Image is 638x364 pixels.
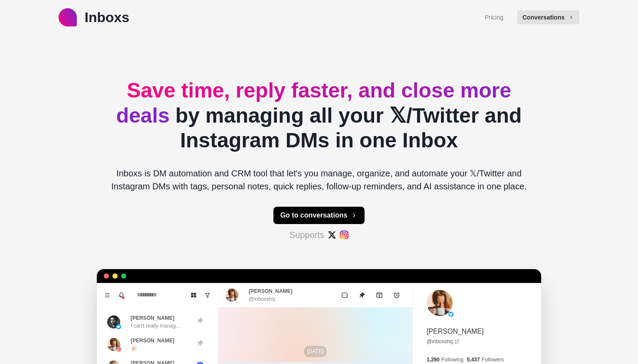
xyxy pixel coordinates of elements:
[485,13,503,22] a: Pricing
[131,337,174,344] p: [PERSON_NAME]
[107,338,120,351] img: picture
[371,286,388,304] button: Archive
[59,7,129,28] a: logoInboxs
[107,315,120,328] img: picture
[131,314,174,322] p: [PERSON_NAME]
[59,8,77,26] img: logo
[249,295,275,303] p: @inboxshq
[114,288,128,302] button: Notifications
[482,356,504,364] p: Followers
[388,286,405,304] button: Add reminder
[225,289,238,302] img: picture
[100,288,114,302] button: Menu
[289,228,324,241] p: Supports
[448,312,454,317] img: picture
[427,356,440,364] p: 1,290
[467,356,480,364] p: 5,437
[131,344,137,352] p: 🎉
[85,7,129,28] p: Inboxs
[104,78,534,153] h2: by managing all your 𝕏/Twitter and Instagram DMs in one Inbox
[328,231,336,239] img: #
[353,286,371,304] button: Unpin
[201,288,214,302] button: Show unread conversations
[340,231,349,239] img: #
[517,10,579,24] button: Conversations
[116,324,121,329] img: picture
[427,338,460,345] a: @inboxshq
[273,207,365,224] button: Go to conversations
[441,356,464,364] p: Following
[249,287,293,295] p: [PERSON_NAME]
[427,326,484,337] p: [PERSON_NAME]
[104,167,534,193] p: Inboxs is DM automation and CRM tool that let's you manage, organize, and automate your 𝕏/Twitter...
[116,347,121,352] img: picture
[131,322,180,330] p: I can't really manag...
[304,346,327,357] p: [DATE]
[336,286,353,304] button: Mark as unread
[187,288,201,302] button: Board View
[116,79,511,127] span: Save time, reply faster, and close more deals
[427,290,453,316] img: picture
